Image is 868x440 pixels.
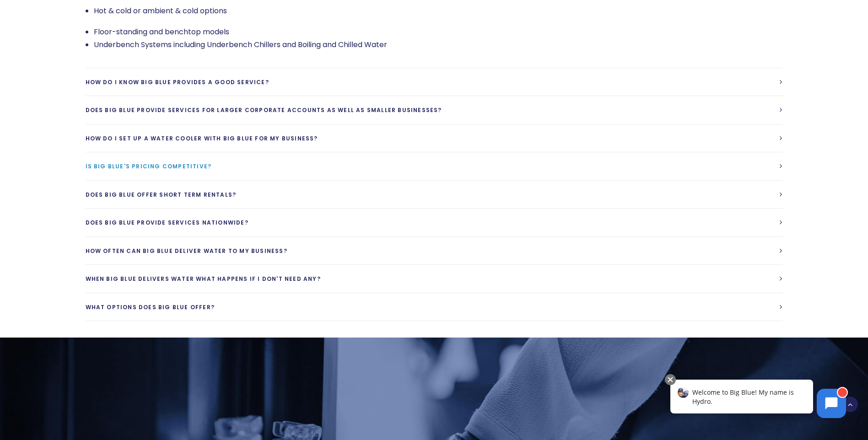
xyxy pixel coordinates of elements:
[86,265,783,293] a: When Big Blue delivers water what happens if I don't need any?
[86,191,237,199] span: Does Big Blue offer short term rentals?
[86,181,783,209] a: Does Big Blue offer short term rentals?
[86,275,321,283] span: When Big Blue delivers water what happens if I don't need any?
[86,124,783,152] a: How do I set up a water cooler with Big Blue for my business?
[94,5,783,17] p: Hot & cold or ambient & cold options
[86,152,783,180] a: Is Big Blue's Pricing competitive?
[86,237,783,265] a: How often can Big Blue deliver water to my business?
[86,219,248,226] span: Does Big Blue provide services Nationwide?
[86,162,212,170] span: Is Big Blue's Pricing competitive?
[86,303,215,311] span: What options does Big Blue Offer?
[86,134,318,142] span: How do I set up a water cooler with Big Blue for my business?
[86,106,442,114] span: Does Big Blue provide services for larger corporate accounts as well as smaller businesses?
[86,247,287,255] span: How often can Big Blue deliver water to my business?
[86,96,783,124] a: Does Big Blue provide services for larger corporate accounts as well as smaller businesses?
[94,38,783,51] li: Underbench Systems including Underbench Chillers and Boiling and Chilled Water
[86,209,783,236] a: Does Big Blue provide services Nationwide?
[661,372,855,427] iframe: Chatbot
[86,68,783,96] a: How do I know Big Blue provides a good service?
[86,293,783,321] a: What options does Big Blue Offer?
[94,26,783,38] p: Floor-standing and benchtop models
[86,78,269,86] span: How do I know Big Blue provides a good service?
